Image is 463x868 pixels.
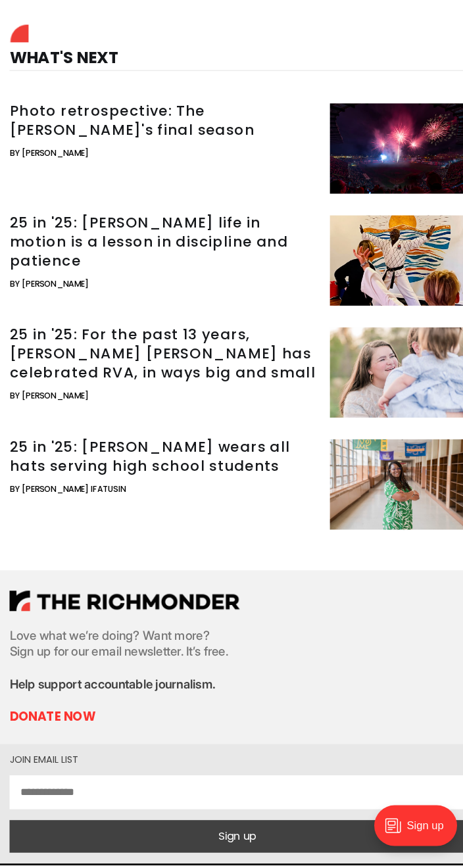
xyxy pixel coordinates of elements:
p: Love what we’re doing? Want more? Sign up for our email newsletter. It’s free. [11,638,233,669]
a: 25 in '25: [PERSON_NAME] life in motion is a lesson in discipline and patience By [PERSON_NAME] 2... [11,239,452,326]
span: By [PERSON_NAME] [11,406,87,422]
a: Donate Now [11,717,233,733]
span: By [PERSON_NAME] Ifatusin [11,496,123,512]
img: The Richmonder Logo [11,602,233,622]
p: Help support accountable journalism. [11,685,233,701]
span: By [PERSON_NAME] [11,297,87,313]
h3: Photo retrospective: The [PERSON_NAME]'s final season [11,128,310,165]
a: 25 in '25: For the past 13 years, [PERSON_NAME] [PERSON_NAME] has celebrated RVA, in ways big and... [11,347,452,435]
h3: 25 in '25: For the past 13 years, [PERSON_NAME] [PERSON_NAME] has celebrated RVA, in ways big and... [11,345,310,400]
div: Join email list [11,761,452,771]
iframe: portal-trigger [353,804,463,868]
h4: What's Next [11,57,452,99]
a: 25 in '25: [PERSON_NAME] wears all hats serving high school students By [PERSON_NAME] Ifatusin 25... [11,456,452,543]
img: Photo retrospective: The Diamond's final season [321,130,452,218]
button: Sign up [11,825,452,856]
img: 25 in '25: For the past 13 years, Julia Warren Mattingly has celebrated RVA, in ways big and small [321,347,452,435]
img: 25 in '25: Lorenzo Gibson’s life in motion is a lesson in discipline and patience [321,239,452,326]
img: 25 in '25: Angela Jordan wears all hats serving high school students [321,456,452,543]
h3: 25 in '25: [PERSON_NAME] life in motion is a lesson in discipline and patience [11,237,310,292]
h3: 25 in '25: [PERSON_NAME] wears all hats serving high school students [11,454,310,491]
a: Photo retrospective: The [PERSON_NAME]'s final season By [PERSON_NAME] Photo retrospective: The D... [11,130,452,218]
span: By [PERSON_NAME] [11,170,87,186]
